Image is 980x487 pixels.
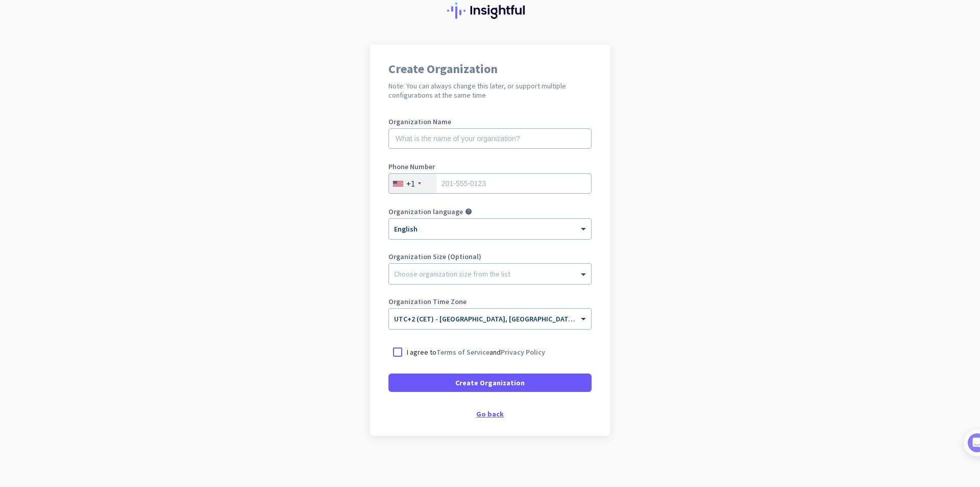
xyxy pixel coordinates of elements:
[388,374,592,392] button: Create Organization
[406,178,415,189] div: +1
[388,81,592,100] h2: Note: You can always change this later, or support multiple configurations at the same time
[388,163,592,170] label: Phone Number
[388,410,592,418] div: Go back
[388,118,592,125] label: Organization Name
[465,208,472,215] i: help
[388,173,592,194] input: 201-555-0123
[407,347,545,357] p: I agree to and
[436,347,489,357] a: Terms of Service
[501,347,545,357] a: Privacy Policy
[388,63,592,75] h1: Create Organization
[388,128,592,149] input: What is the name of your organization?
[455,378,525,388] span: Create Organization
[388,208,463,215] label: Organization language
[388,253,592,260] label: Organization Size (Optional)
[447,3,533,19] img: Insightful
[388,298,592,305] label: Organization Time Zone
